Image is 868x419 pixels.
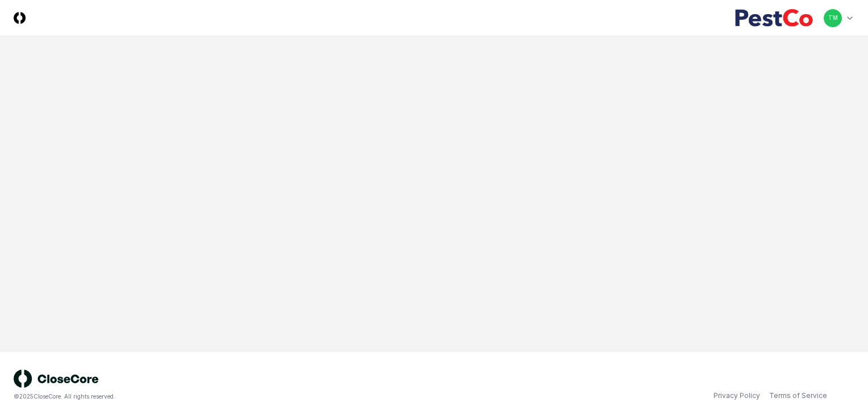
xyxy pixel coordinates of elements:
[769,391,827,401] a: Terms of Service
[713,391,760,401] a: Privacy Policy
[828,14,838,22] span: TM
[14,392,434,401] div: © 2025 CloseCore. All rights reserved.
[14,12,26,24] img: Logo
[14,370,99,388] img: logo
[823,8,843,28] button: TM
[735,9,813,27] img: PestCo logo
